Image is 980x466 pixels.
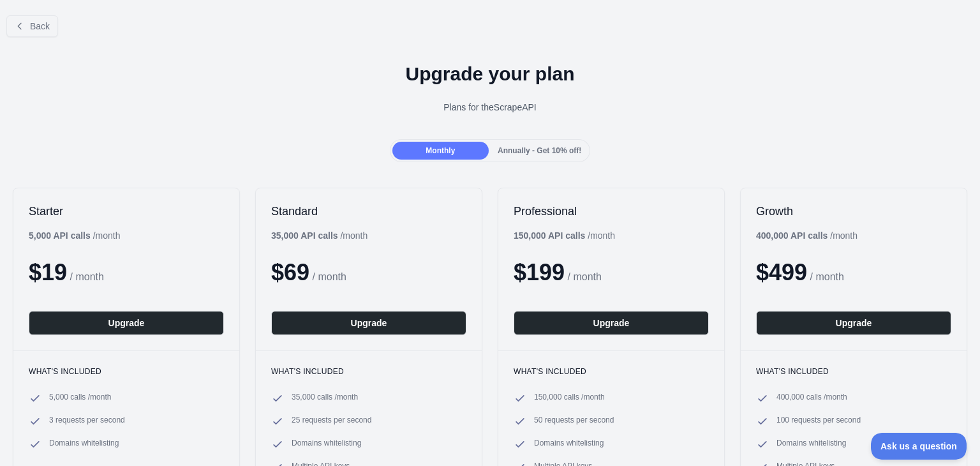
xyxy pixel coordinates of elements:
div: / month [271,229,367,242]
b: 150,000 API calls [514,230,585,241]
div: / month [514,229,615,242]
h2: Growth [756,204,951,219]
b: 400,000 API calls [756,230,828,241]
div: / month [756,229,857,242]
h2: Professional [514,204,709,219]
span: $ 499 [756,259,807,285]
iframe: Toggle Customer Support [871,433,967,460]
h2: Standard [271,204,466,219]
span: $ 199 [514,259,565,285]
